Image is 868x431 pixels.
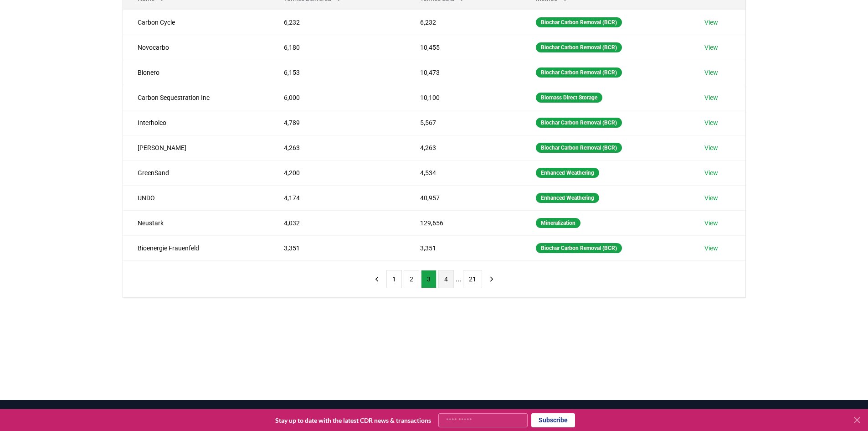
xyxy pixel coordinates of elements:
td: 4,174 [269,185,406,210]
div: Biochar Carbon Removal (BCR) [536,68,622,78]
td: Neustark [123,210,269,235]
a: View [704,93,718,102]
div: Biochar Carbon Removal (BCR) [536,118,622,128]
div: Mineralization [536,218,580,228]
a: View [704,244,718,253]
button: 1 [386,270,402,288]
td: 3,351 [269,235,406,260]
a: View [704,168,718,177]
div: Enhanced Weathering [536,193,599,203]
td: 6,153 [269,60,406,85]
td: 3,351 [406,235,521,260]
td: 6,000 [269,85,406,110]
td: 10,100 [406,85,521,110]
a: View [704,43,718,52]
div: Biochar Carbon Removal (BCR) [536,17,622,27]
div: Biochar Carbon Removal (BCR) [536,243,622,253]
td: 4,534 [406,160,521,185]
td: 6,180 [269,35,406,60]
td: 4,263 [269,135,406,160]
td: 4,200 [269,160,406,185]
td: Carbon Sequestration Inc [123,85,269,110]
td: 10,455 [406,35,521,60]
a: View [704,118,718,127]
button: next page [484,270,499,288]
td: Novocarbo [123,35,269,60]
td: 40,957 [406,185,521,210]
button: 21 [463,270,482,288]
td: Interholco [123,110,269,135]
a: View [704,18,718,27]
td: 6,232 [269,10,406,35]
td: 4,789 [269,110,406,135]
div: Biochar Carbon Removal (BCR) [536,42,622,52]
td: 4,032 [269,210,406,235]
li: ... [456,274,461,285]
td: Bionero [123,60,269,85]
a: View [704,193,718,203]
div: Enhanced Weathering [536,168,599,178]
a: View [704,143,718,152]
td: 10,473 [406,60,521,85]
td: UNDO [123,185,269,210]
button: previous page [369,270,385,288]
div: Biochar Carbon Removal (BCR) [536,143,622,153]
td: [PERSON_NAME] [123,135,269,160]
button: 3 [421,270,437,288]
td: 5,567 [406,110,521,135]
a: View [704,68,718,77]
div: Biomass Direct Storage [536,93,602,103]
td: 129,656 [406,210,521,235]
a: View [704,218,718,228]
td: Bioenergie Frauenfeld [123,235,269,260]
td: Carbon Cycle [123,10,269,35]
button: 4 [438,270,454,288]
td: 6,232 [406,10,521,35]
td: GreenSand [123,160,269,185]
td: 4,263 [406,135,521,160]
button: 2 [404,270,419,288]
